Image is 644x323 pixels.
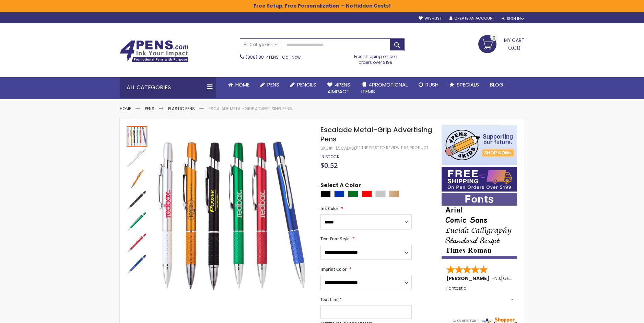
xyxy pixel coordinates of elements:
a: All Categories [240,39,281,50]
span: - Call Now! [246,54,302,60]
span: Pens [267,81,279,88]
span: NJ [494,275,500,282]
div: Sign In [502,16,524,21]
img: 4pens 4 kids [442,125,517,165]
a: 4PROMOTIONALITEMS [356,77,413,100]
span: $0.52 [320,161,338,170]
span: [GEOGRAPHIC_DATA] [501,275,551,282]
a: Specials [444,77,484,92]
a: Be the first to review this product [356,145,428,150]
div: Silver [375,191,386,197]
div: Copper [389,191,399,197]
div: Free shipping on pen orders over $199 [347,51,405,65]
div: Escalade Metal-Grip Advertising Pens [127,125,148,147]
img: Escalade Metal-Grip Advertising Pens [127,211,147,232]
img: Escalade Metal-Grip Advertising Pens [155,135,312,292]
a: Home [223,77,255,92]
span: Blog [490,81,503,88]
div: Red [362,191,372,197]
a: Rush [413,77,444,92]
span: In stock [320,154,339,160]
a: 4Pens4impact [322,77,356,100]
img: Escalade Metal-Grip Advertising Pens [127,190,147,210]
div: Blue [334,191,344,197]
span: Ink Color [320,206,338,211]
span: 4Pens 4impact [327,81,350,95]
a: (888) 88-4PENS [246,54,279,60]
iframe: Google Customer Reviews [587,304,644,323]
span: Home [235,81,249,88]
div: Escalade Metal-Grip Advertising Pens [127,168,148,189]
span: - , [492,275,551,282]
a: Wishlist [419,16,442,21]
span: [PERSON_NAME] [446,275,492,282]
span: Imprint Color [320,266,347,272]
span: Select A Color [320,182,361,191]
span: Escalade Metal-Grip Advertising Pens [320,125,432,144]
div: Availability [320,154,339,160]
span: All Categories [244,42,278,47]
span: 0.00 [508,44,520,52]
a: Blog [484,77,509,92]
span: 4PROMOTIONAL ITEMS [361,81,408,95]
div: Escalade Metal-Grip Advertising Pens [127,210,148,232]
span: Rush [425,81,438,88]
a: Pencils [285,77,322,92]
div: All Categories [120,77,216,98]
li: Escalade Metal-Grip Advertising Pens [209,106,292,112]
div: Escalade [336,146,356,151]
img: font-personalization-examples [442,193,517,259]
a: Plastic Pens [168,106,195,112]
div: Black [320,191,331,197]
a: Pens [255,77,285,92]
span: Pencils [297,81,316,88]
span: Specials [457,81,479,88]
a: Pens [145,106,154,112]
img: Escalade Metal-Grip Advertising Pens [127,232,147,253]
strong: SKU [320,145,333,151]
img: Free shipping on orders over $199 [442,167,517,192]
img: Escalade Metal-Grip Advertising Pens [127,169,147,189]
div: Escalade Metal-Grip Advertising Pens [127,253,147,274]
img: Escalade Metal-Grip Advertising Pens [127,147,147,168]
div: Green [348,191,358,197]
div: Escalade Metal-Grip Advertising Pens [127,147,148,168]
div: Escalade Metal-Grip Advertising Pens [127,189,148,210]
a: 0.00 0 [478,35,525,52]
div: Fantastic [446,286,513,301]
img: Escalade Metal-Grip Advertising Pens [127,254,147,274]
img: 4Pens Custom Pens and Promotional Products [120,40,188,62]
span: Text Font Style [320,236,350,242]
span: 0 [493,35,495,41]
span: Text Line 1 [320,297,342,302]
a: Create an Account [449,16,495,21]
div: Escalade Metal-Grip Advertising Pens [127,232,148,253]
a: Home [120,106,131,112]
